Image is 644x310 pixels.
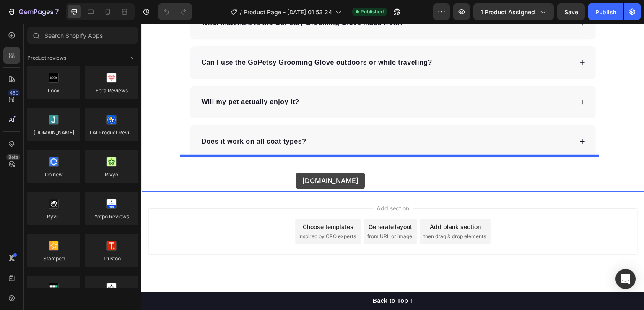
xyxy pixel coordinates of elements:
p: 7 [55,7,59,17]
span: Save [564,8,578,16]
div: Open Intercom Messenger [615,269,636,289]
span: 1 product assigned [480,8,535,16]
iframe: Design area [141,24,644,310]
span: Product Page - [DATE] 01:53:24 [244,8,332,16]
button: Publish [588,3,623,20]
button: 7 [3,3,62,20]
div: Undo/Redo [158,3,192,20]
div: Beta [6,154,20,160]
input: Search Shopify Apps [27,27,138,44]
button: Save [557,3,585,20]
span: / [240,8,242,16]
div: Publish [595,8,616,16]
span: Published [361,8,384,16]
span: Toggle open [125,51,138,65]
button: 1 product assigned [473,3,554,20]
div: 450 [8,89,20,96]
span: Product reviews [27,54,66,62]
